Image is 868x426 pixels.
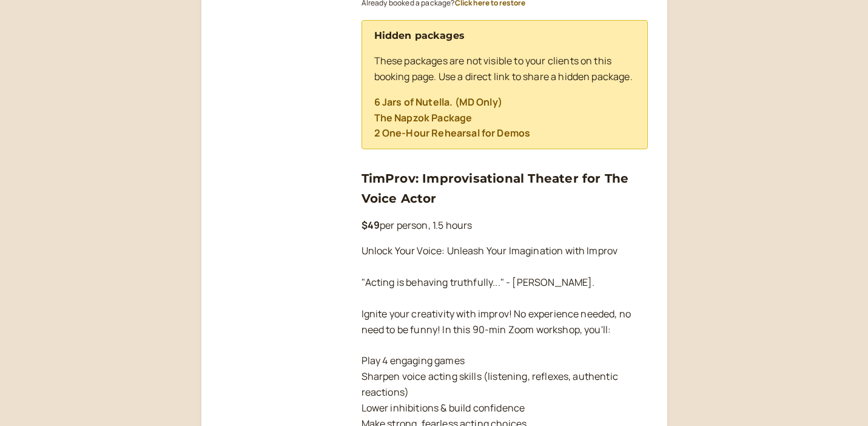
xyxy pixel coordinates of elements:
b: $49 [362,218,380,232]
h4: Hidden packages [374,28,635,44]
a: TimProv: Improvisational Theater for The Voice Actor [362,171,629,205]
a: 2 One-Hour Rehearsal for Demos [374,126,531,140]
a: 6 Jars of Nutella. (MD Only) [374,95,502,109]
a: The Napzok Package [374,111,473,124]
p: These packages are not visible to your clients on this booking page. Use a direct link to share a... [374,53,635,85]
p: per person, 1.5 hours [362,218,648,234]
